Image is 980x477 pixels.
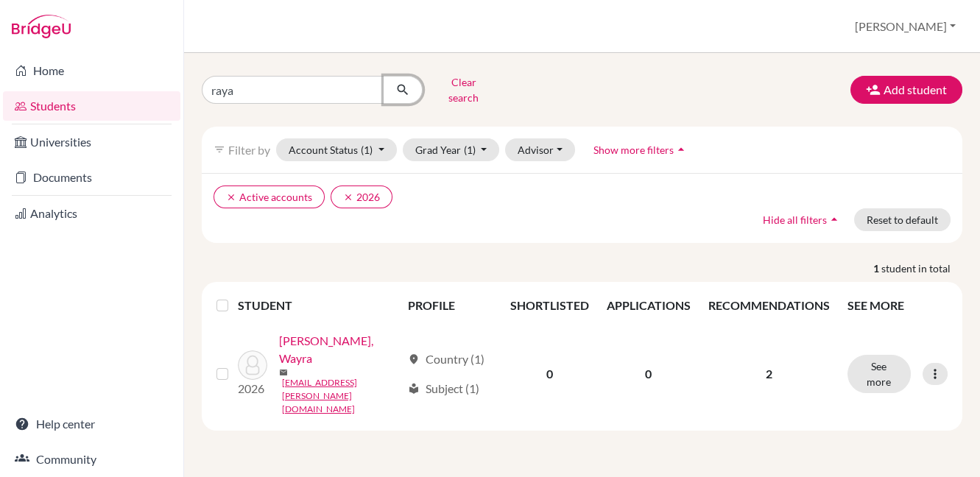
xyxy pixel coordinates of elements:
span: location_on [408,353,420,365]
a: Analytics [3,199,180,228]
th: SHORTLISTED [501,288,598,323]
span: Filter by [228,143,270,157]
i: arrow_drop_up [827,212,842,227]
button: Add student [850,76,962,104]
div: Country (1) [408,350,484,368]
th: SEE MORE [839,288,956,323]
button: clear2026 [331,185,392,208]
img: Bridge-U [12,15,71,38]
a: Documents [3,163,180,192]
i: clear [226,192,236,202]
div: Subject (1) [408,380,479,397]
td: 0 [598,323,699,425]
a: [EMAIL_ADDRESS][PERSON_NAME][DOMAIN_NAME] [282,376,402,416]
a: [PERSON_NAME], Wayra [279,332,402,367]
img: Soria Cordova, Wayra [238,350,267,380]
span: Hide all filters [763,213,827,226]
input: Find student by name... [202,76,384,104]
a: Students [3,91,180,121]
button: Advisor [505,138,575,161]
span: student in total [881,261,962,276]
button: Reset to default [854,208,951,231]
th: APPLICATIONS [598,288,699,323]
i: clear [343,192,353,202]
span: Show more filters [593,144,674,156]
a: Community [3,445,180,474]
a: Help center [3,409,180,439]
button: Grad Year(1) [403,138,500,161]
button: Account Status(1) [276,138,397,161]
button: Show more filtersarrow_drop_up [581,138,701,161]
p: 2026 [238,380,267,397]
th: PROFILE [399,288,501,323]
th: RECOMMENDATIONS [699,288,839,323]
button: clearActive accounts [214,185,325,208]
a: Universities [3,127,180,157]
button: Clear search [423,71,504,109]
button: [PERSON_NAME] [848,13,962,40]
td: 0 [501,323,598,425]
span: (1) [464,144,476,156]
i: arrow_drop_up [674,142,688,157]
span: (1) [361,144,373,156]
a: Home [3,56,180,85]
span: local_library [408,383,420,395]
button: Hide all filtersarrow_drop_up [750,208,854,231]
strong: 1 [873,261,881,276]
span: mail [279,368,288,377]
th: STUDENT [238,288,400,323]
p: 2 [708,365,830,383]
button: See more [847,355,911,393]
i: filter_list [214,144,225,155]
